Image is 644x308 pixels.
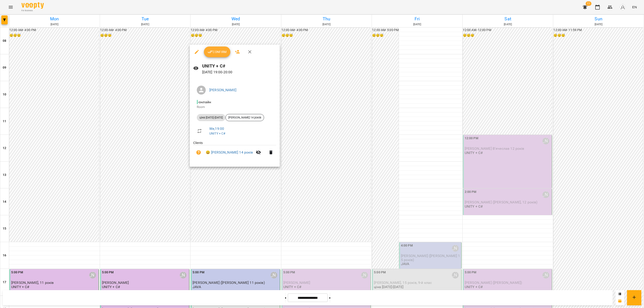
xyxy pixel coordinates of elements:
[208,49,227,55] span: Confirm
[202,70,276,75] p: [DATE] 19:00 - 20:00
[209,88,236,92] a: [PERSON_NAME]
[204,46,230,57] button: Confirm
[193,147,204,158] button: Unpaid. Bill the attendance?
[209,132,225,135] a: UNITY + C#
[206,150,253,155] a: 😀 [PERSON_NAME] 14 років
[197,116,225,120] span: ціна [DATE]-[DATE]
[202,63,276,70] h6: UNITY + C#
[197,105,273,109] p: Room
[209,127,224,131] a: We , 19:00
[193,141,276,161] ul: Clients
[226,116,264,120] span: [PERSON_NAME] 14 років
[225,114,264,121] div: [PERSON_NAME] 14 років
[197,100,212,104] span: - онлайн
